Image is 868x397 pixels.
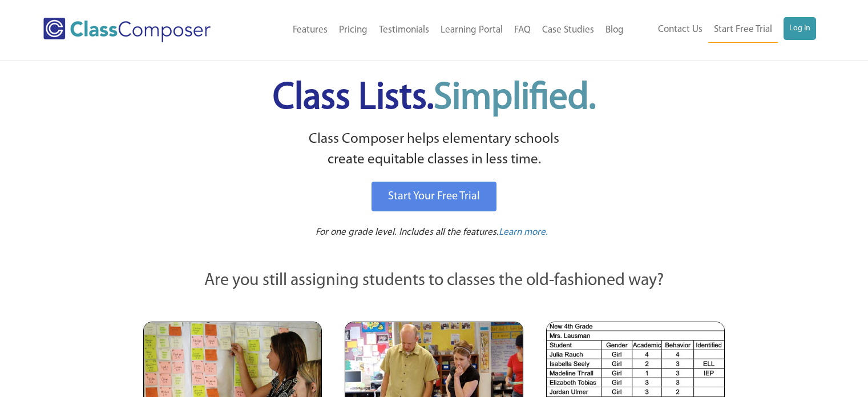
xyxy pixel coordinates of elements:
a: Case Studies [536,18,600,43]
a: FAQ [508,18,536,43]
a: Testimonials [373,18,435,43]
p: Are you still assigning students to classes the old-fashioned way? [143,268,725,294]
span: Class Lists. [273,80,596,117]
a: Start Free Trial [708,17,778,43]
nav: Header Menu [629,17,816,43]
span: For one grade level. Includes all the features. [316,227,499,237]
a: Log In [784,17,816,40]
a: Contact Us [652,17,708,42]
a: Start Your Free Trial [372,182,496,211]
nav: Header Menu [247,18,629,43]
span: Start Your Free Trial [388,191,480,202]
a: Pricing [333,18,373,43]
a: Blog [600,18,629,43]
a: Learn more. [499,226,548,240]
p: Class Composer helps elementary schools create equitable classes in less time. [142,129,727,171]
img: Class Composer [43,18,211,42]
span: Learn more. [499,227,548,237]
a: Features [287,18,333,43]
span: Simplified. [434,80,596,117]
a: Learning Portal [435,18,508,43]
